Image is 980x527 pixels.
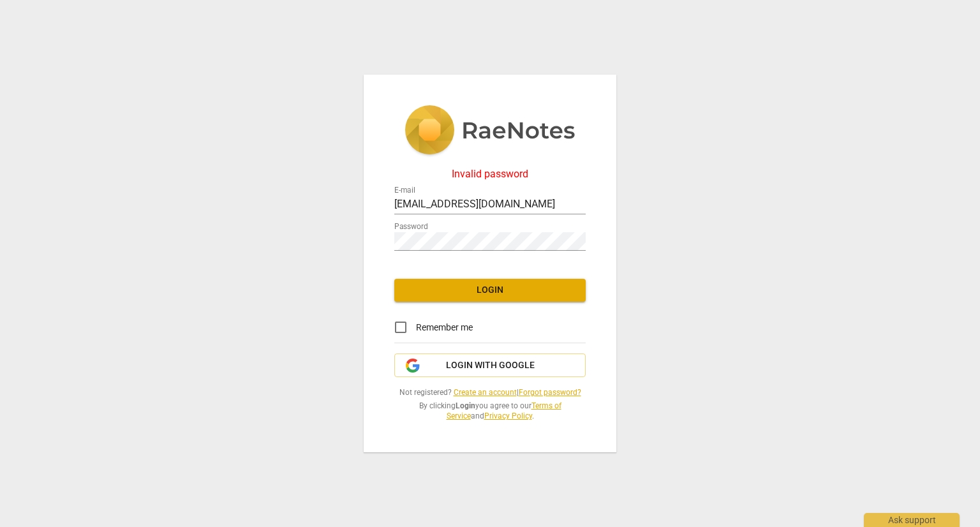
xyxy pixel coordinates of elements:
[394,387,586,398] span: Not registered? |
[454,388,517,397] a: Create an account
[456,401,475,410] b: Login
[484,412,532,420] a: Privacy Policy
[394,353,586,378] button: Login with Google
[394,401,586,422] span: By clicking you agree to our and .
[416,321,473,334] span: Remember me
[394,168,586,180] div: Invalid password
[394,223,428,230] label: Password
[405,105,575,158] img: 5ac2273c67554f335776073100b6d88f.svg
[405,284,575,297] span: Login
[447,401,561,421] a: Terms of Service
[394,279,586,302] button: Login
[864,513,960,527] div: Ask support
[394,186,415,194] label: E-mail
[519,388,581,397] a: Forgot password?
[446,359,535,372] span: Login with Google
